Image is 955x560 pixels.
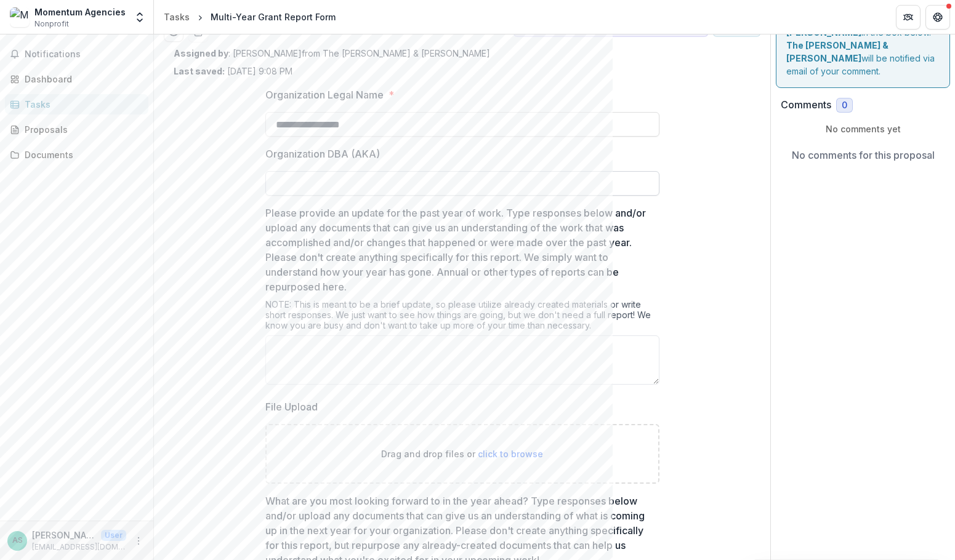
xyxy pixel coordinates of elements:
div: NOTE: This is meant to be a brief update, so please utilize already created materials or write sh... [265,299,659,335]
span: click to browse [478,449,543,459]
a: Dashboard [5,69,148,89]
a: Proposals [5,119,148,140]
button: Partners [896,5,921,30]
span: Nonprofit [34,18,69,30]
p: [DATE] 9:08 PM [174,65,292,78]
div: Amy Simons [12,537,23,545]
div: Proposals [25,123,139,136]
p: No comments for this proposal [792,148,935,162]
a: Documents [5,145,148,165]
button: Get Help [925,5,950,30]
p: File Upload [265,399,318,414]
div: Documents [25,148,139,161]
p: Organization DBA (AKA) [265,146,380,161]
p: Organization Legal Name [265,87,384,102]
div: Multi-Year Grant Report Form [211,10,336,23]
p: User [101,530,126,541]
p: No comments yet [781,122,945,135]
a: Tasks [159,8,195,26]
strong: The [PERSON_NAME] & [PERSON_NAME] [786,40,889,63]
div: Tasks [164,10,190,23]
strong: Last saved: [174,66,225,76]
span: Notifications [25,49,143,60]
img: Momentum Agencies [10,7,30,27]
nav: breadcrumb [159,8,340,26]
button: Notifications [5,44,148,64]
div: Momentum Agencies [34,6,126,18]
p: Drag and drop files or [381,447,543,460]
p: [PERSON_NAME] [32,529,96,542]
span: 0 [842,100,847,111]
button: More [131,534,146,548]
p: : [PERSON_NAME] from The [PERSON_NAME] & [PERSON_NAME] [174,47,751,60]
div: Dashboard [25,73,139,86]
div: Tasks [25,98,139,111]
h2: Comments [781,99,831,111]
p: Please provide an update for the past year of work. Type responses below and/or upload any docume... [265,206,652,294]
p: [EMAIL_ADDRESS][DOMAIN_NAME] [32,542,126,553]
button: Open entity switcher [131,5,148,30]
strong: Assigned by [174,48,228,58]
a: Tasks [5,94,148,114]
